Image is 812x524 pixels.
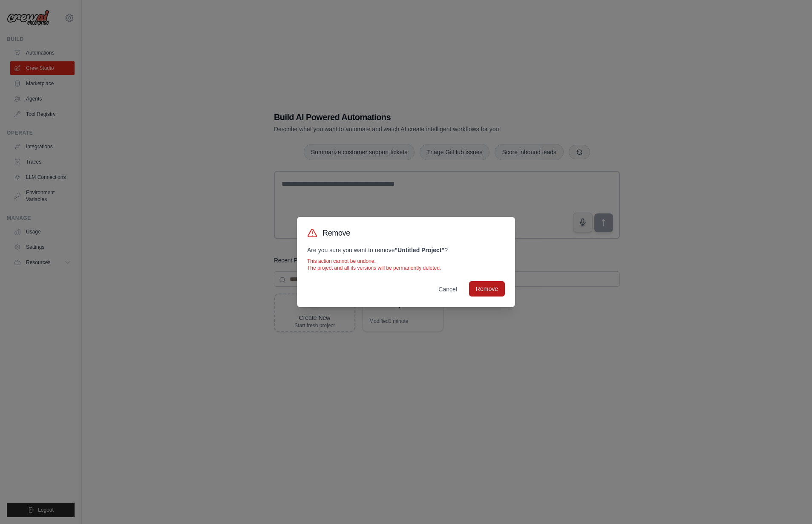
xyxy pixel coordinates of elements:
[307,246,505,254] p: Are you sure you want to remove ?
[394,247,444,253] strong: " Untitled Project "
[322,227,350,239] h3: Remove
[469,281,505,297] button: Remove
[307,258,505,265] p: This action cannot be undone.
[432,282,464,297] button: Cancel
[307,265,505,271] p: The project and all its versions will be permanently deleted.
